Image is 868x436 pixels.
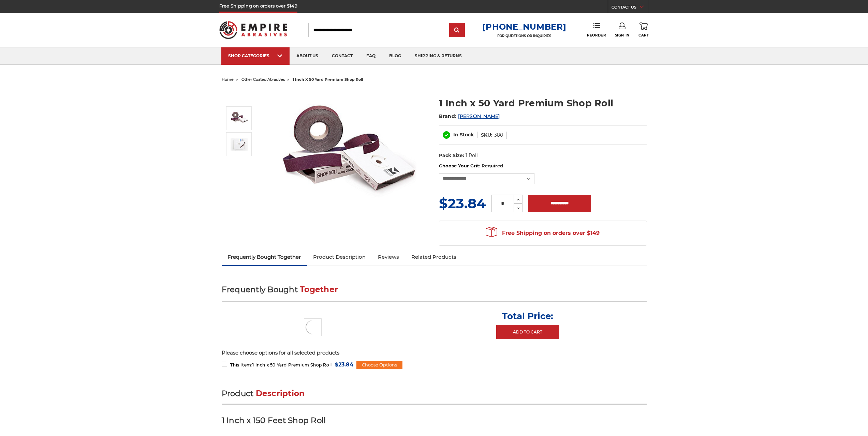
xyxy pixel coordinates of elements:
[408,47,469,65] a: shipping & returns
[439,96,647,110] h1: 1 Inch x 50 Yard Premium Shop Roll
[359,47,382,65] a: faq
[356,361,402,369] div: Choose Options
[372,250,405,265] a: Reviews
[615,33,630,37] span: Sign In
[280,89,416,226] img: 1 Inch x 50 Yard Premium Shop Roll
[612,3,649,13] a: CONTACT US
[502,311,553,321] p: Total Price:
[222,77,234,82] a: home
[307,250,372,265] a: Product Description
[482,163,503,168] small: Required
[222,415,647,431] h3: 1 Inch x 150 Feet Shop Roll
[458,113,500,119] a: [PERSON_NAME]
[335,360,353,369] span: $23.84
[293,77,363,82] span: 1 inch x 50 yard premium shop roll
[587,22,606,37] a: Reorder
[638,22,649,37] a: Cart
[587,33,606,37] span: Reorder
[486,226,600,240] span: Free Shipping on orders over $149
[231,110,248,127] img: 1 Inch x 50 Yard Premium Shop Roll
[325,47,359,65] a: contact
[482,34,566,38] p: FOR QUESTIONS OR INQUIRIES
[439,152,464,159] dt: Pack Size:
[450,24,464,37] input: Submit
[453,132,474,138] span: In Stock
[439,113,457,119] span: Brand:
[300,285,338,294] span: Together
[222,285,298,294] span: Frequently Bought
[494,132,503,139] dd: 380
[241,77,285,82] a: other coated abrasives
[219,17,288,43] img: Empire Abrasives
[496,325,559,339] a: Add to Cart
[290,47,325,65] a: about us
[638,33,649,37] span: Cart
[228,53,283,58] div: SHOP CATEGORIES
[222,349,647,357] p: Please choose options for all selected products
[222,389,254,398] span: Product
[230,362,332,367] span: 1 Inch x 50 Yard Premium Shop Roll
[230,362,252,367] strong: This Item:
[439,195,486,212] span: $23.84
[231,138,248,151] img: 1 Inch x 50 Yard Premium Shop Roll
[439,163,647,169] label: Choose Your Grit:
[382,47,408,65] a: blog
[481,132,492,139] dt: SKU:
[304,318,322,336] img: 1 Inch x 50 Yard Premium Shop Roll
[482,22,566,32] a: [PHONE_NUMBER]
[466,152,478,159] dd: 1 Roll
[256,389,305,398] span: Description
[405,250,462,265] a: Related Products
[222,250,307,265] a: Frequently Bought Together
